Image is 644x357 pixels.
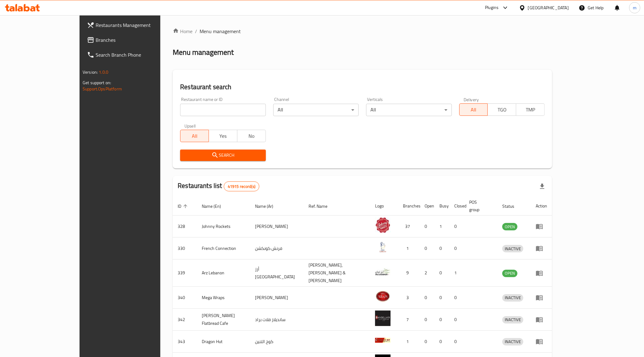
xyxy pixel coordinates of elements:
[420,216,434,237] td: 0
[180,82,545,92] h2: Restaurant search
[375,289,391,304] img: Mega Wraps
[96,36,182,44] span: Branches
[250,216,304,237] td: [PERSON_NAME]
[255,202,281,210] span: Name (Ar)
[434,237,449,259] td: 0
[420,237,434,259] td: 0
[449,309,464,331] td: 0
[434,197,449,216] th: Busy
[197,259,250,287] td: Arz Lebanon
[209,130,237,142] button: Yes
[180,150,266,161] button: Search
[250,259,304,287] td: أرز [GEOGRAPHIC_DATA]
[180,104,266,116] input: Search for restaurant name or ID..
[449,197,464,216] th: Closed
[375,333,391,348] img: Dragon Hut
[180,130,209,142] button: All
[398,259,420,287] td: 9
[240,132,263,141] span: No
[502,223,517,230] span: OPEN
[420,197,434,216] th: Open
[516,103,545,116] button: TMP
[434,216,449,237] td: 1
[250,237,304,259] td: فرنش كونكشن
[375,217,391,233] img: Johnny Rockets
[536,269,547,277] div: Menu
[502,316,523,323] span: INACTIVE
[197,331,250,353] td: Dragon Hut
[502,202,522,210] span: Status
[536,316,547,323] div: Menu
[502,270,517,277] div: OPEN
[82,33,187,47] a: Branches
[96,51,182,59] span: Search Branch Phone
[502,294,523,301] span: INACTIVE
[173,47,234,57] h2: Menu management
[250,331,304,353] td: كوخ التنين
[531,197,552,216] th: Action
[195,28,197,35] li: /
[464,97,479,102] label: Delivery
[420,287,434,309] td: 0
[82,18,187,33] a: Restaurants Management
[535,179,550,194] div: Export file
[185,151,261,159] span: Search
[420,259,434,287] td: 2
[304,259,370,287] td: [PERSON_NAME],[PERSON_NAME] & [PERSON_NAME]
[449,259,464,287] td: 1
[434,309,449,331] td: 0
[197,309,250,331] td: [PERSON_NAME] Flatbread Cafe
[250,309,304,331] td: سانديلاز فلات براد
[536,245,547,252] div: Menu
[211,132,235,141] span: Yes
[449,287,464,309] td: 0
[398,309,420,331] td: 7
[536,338,547,345] div: Menu
[83,79,111,87] span: Get support on:
[96,21,182,29] span: Restaurants Management
[398,287,420,309] td: 3
[490,105,514,114] span: TGO
[398,237,420,259] td: 1
[420,309,434,331] td: 0
[224,181,259,191] div: Total records count
[309,202,336,210] span: Ref. Name
[398,331,420,353] td: 1
[502,245,523,252] div: INACTIVE
[449,216,464,237] td: 0
[487,103,516,116] button: TGO
[502,245,523,252] span: INACTIVE
[519,105,542,114] span: TMP
[375,311,391,326] img: Sandella's Flatbread Cafe
[449,237,464,259] td: 0
[197,287,250,309] td: Mega Wraps
[83,85,122,93] a: Support.OpsPlatform
[82,47,187,62] a: Search Branch Phone
[202,202,229,210] span: Name (En)
[83,68,98,76] span: Version:
[224,184,259,189] span: 41915 record(s)
[536,223,547,230] div: Menu
[375,264,391,280] img: Arz Lebanon
[536,294,547,301] div: Menu
[250,287,304,309] td: [PERSON_NAME]
[502,270,517,277] span: OPEN
[528,4,569,11] div: [GEOGRAPHIC_DATA]
[434,259,449,287] td: 0
[237,130,266,142] button: No
[502,338,523,345] span: INACTIVE
[370,197,398,216] th: Logo
[398,197,420,216] th: Branches
[434,287,449,309] td: 0
[398,216,420,237] td: 37
[99,68,108,76] span: 1.0.0
[502,294,523,302] div: INACTIVE
[178,181,259,191] h2: Restaurants list
[366,104,452,116] div: All
[420,331,434,353] td: 0
[502,316,523,324] div: INACTIVE
[178,202,189,210] span: ID
[633,4,637,11] span: m
[459,103,488,116] button: All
